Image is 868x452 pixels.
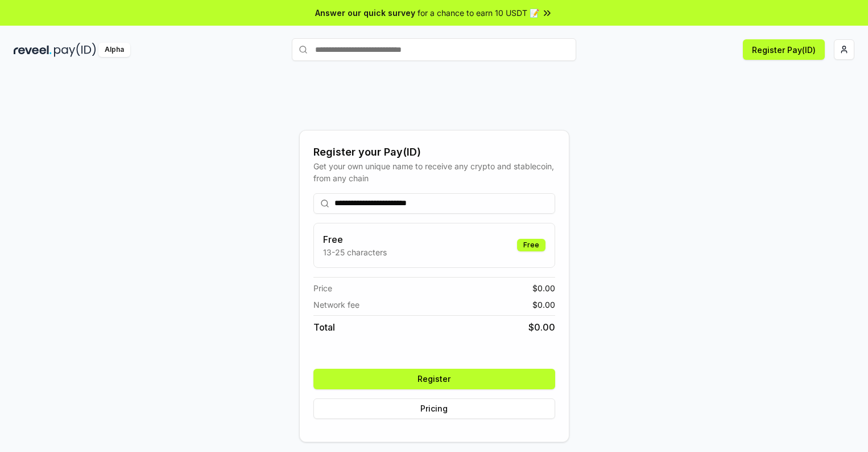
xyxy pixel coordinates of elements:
[313,320,335,334] span: Total
[98,43,130,57] div: Alpha
[313,369,555,389] button: Register
[418,7,539,19] span: for a chance to earn 10 USDT 📝
[532,299,555,311] span: $ 0.00
[743,39,825,60] button: Register Pay(ID)
[517,239,545,251] div: Free
[54,43,96,57] img: pay_id
[323,246,387,258] p: 13-25 characters
[532,282,555,294] span: $ 0.00
[323,233,387,246] h3: Free
[313,160,555,184] div: Get your own unique name to receive any crypto and stablecoin, from any chain
[14,43,52,57] img: reveel_dark
[528,320,555,334] span: $ 0.00
[313,299,359,311] span: Network fee
[313,282,332,294] span: Price
[313,144,555,160] div: Register your Pay(ID)
[315,7,415,19] span: Answer our quick survey
[313,398,555,419] button: Pricing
